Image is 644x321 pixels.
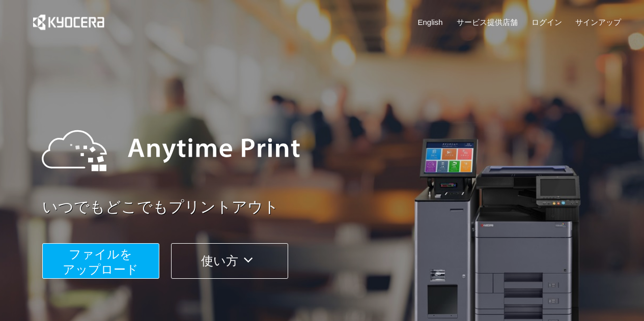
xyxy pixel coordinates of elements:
span: ファイルを ​​アップロード [63,247,138,276]
button: ファイルを​​アップロード [42,243,159,279]
a: ログイン [531,17,562,27]
a: サービス提供店舗 [457,17,518,27]
button: 使い方 [171,243,288,279]
a: サインアップ [575,17,621,27]
a: English [418,17,443,27]
a: いつでもどこでもプリントアウト [42,196,628,218]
